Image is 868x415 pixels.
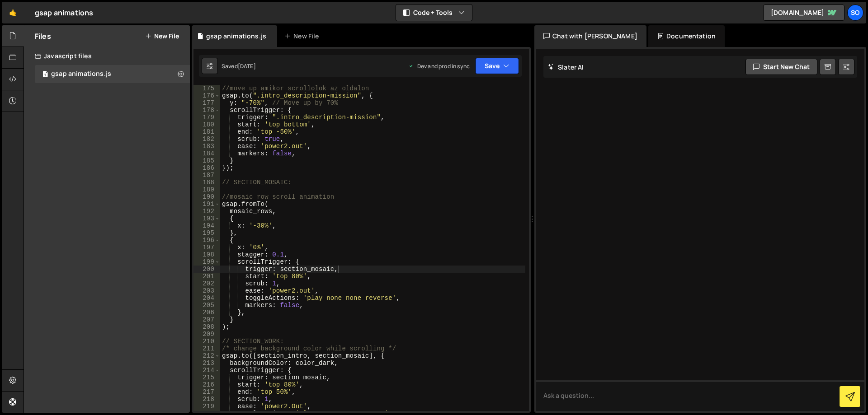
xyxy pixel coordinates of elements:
div: Dev and prod in sync [408,62,470,70]
div: 192 [193,208,220,215]
div: 215 [193,374,220,381]
div: 188 [193,179,220,186]
a: so [847,5,863,21]
div: 185 [193,157,220,164]
a: [DOMAIN_NAME] [763,5,844,21]
div: 212 [193,352,220,359]
div: 210 [193,338,220,345]
div: 186 [193,164,220,172]
div: gsap animations.js [51,70,111,78]
div: 208 [193,323,220,331]
div: 218 [193,396,220,403]
div: 201 [193,273,220,280]
div: [DATE] [238,62,256,70]
div: Documentation [648,25,725,47]
div: 207 [193,316,220,323]
div: 219 [193,403,220,410]
div: Chat with [PERSON_NAME] [534,25,646,47]
div: 199 [193,258,220,266]
div: 177 [193,99,220,107]
a: 🤙 [2,2,24,23]
div: Javascript files [24,47,190,65]
div: 190 [193,193,220,201]
div: 209 [193,331,220,338]
button: Start new chat [745,59,817,75]
div: 178 [193,107,220,114]
div: 197 [193,244,220,251]
button: New File [145,33,179,40]
div: 217 [193,388,220,396]
div: 216 [193,381,220,388]
div: 203 [193,287,220,294]
div: New File [284,32,322,41]
div: 205 [193,302,220,309]
div: 175 [193,85,220,92]
div: 180 [193,121,220,128]
span: 1 [42,71,48,79]
div: 214 [193,367,220,374]
div: 189 [193,186,220,193]
button: Code + Tools [396,5,472,21]
div: 196 [193,237,220,244]
div: 206 [193,309,220,316]
div: 184 [193,150,220,157]
div: 213 [193,359,220,367]
div: gsap animations.js [206,32,266,41]
div: 176 [193,92,220,99]
h2: Files [35,31,51,41]
div: 204 [193,294,220,302]
div: 198 [193,251,220,258]
div: 211 [193,345,220,352]
div: 187 [193,172,220,179]
div: 202 [193,280,220,287]
div: gsap animations [35,7,93,18]
div: 191 [193,201,220,208]
h2: Slater AI [548,63,584,71]
div: 181 [193,128,220,135]
div: 179 [193,114,220,121]
div: 183 [193,143,220,150]
div: 13640/34803.js [35,65,190,83]
div: 193 [193,215,220,222]
div: 200 [193,266,220,273]
div: 194 [193,222,220,229]
button: Save [475,58,519,74]
div: 182 [193,135,220,143]
div: 195 [193,229,220,237]
div: Saved [222,62,256,70]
